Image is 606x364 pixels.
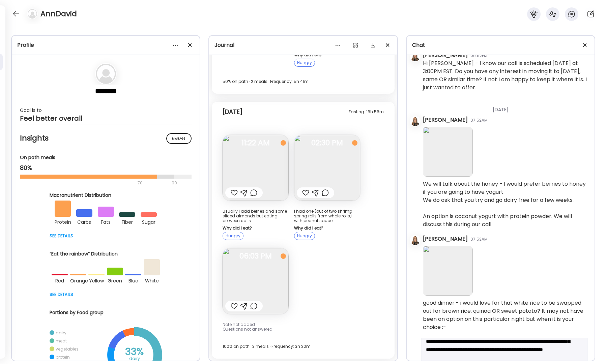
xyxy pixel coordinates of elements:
[56,354,70,360] div: protein
[294,59,315,67] div: Hungry
[410,236,420,245] img: avatars%2FC7qqOxmwlCb4p938VsoDHlkq1VT2
[88,275,105,285] div: yellow
[423,59,589,92] div: Hi [PERSON_NAME] - I know our call is scheduled [DATE] at 3:00PM EST. Do you have any interest in...
[144,275,160,285] div: white
[20,114,192,122] div: Feel better overall
[294,140,360,146] span: 02:30 PM
[223,322,255,327] span: Note not added
[412,41,589,49] div: Chat
[171,179,178,187] div: 90
[28,9,37,19] img: bg-avatar-default.svg
[20,106,192,114] div: Goal is to
[223,253,289,259] span: 06:03 PM
[423,180,589,229] div: We will talk about the honey - I would prefer berries to honey if you are going to have yogurt We...
[423,127,473,177] img: images%2FYGNMP06SgsXgTYXbmUlkWDMCb6A3%2FCchV7wfSpybHBHLpbEJ7%2FU2TsxfI4bDoXBxriSxld_240
[223,108,242,116] div: [DATE]
[56,330,66,336] div: dairy
[20,133,192,143] h2: Insights
[294,135,360,201] img: images%2FYGNMP06SgsXgTYXbmUlkWDMCb6A3%2F6ch9o8uxDSjdfv4Zo9Vb%2FrMSFujytJgRxpvn1bUYF_240
[125,275,141,285] div: blue
[423,98,589,116] div: [DATE]
[17,41,194,49] div: Profile
[223,209,289,223] div: usually i add berries and some sliced almonds but eating between calls
[55,217,71,226] div: protein
[20,154,192,161] div: On path meals
[52,275,68,285] div: red
[96,64,116,84] img: bg-avatar-default.svg
[56,338,67,344] div: meat
[470,53,487,59] div: 05:52PM
[423,51,468,59] div: [PERSON_NAME]
[118,355,151,363] div: dairy
[107,275,123,285] div: green
[98,217,114,226] div: fats
[223,135,289,201] img: images%2FYGNMP06SgsXgTYXbmUlkWDMCb6A3%2FCchV7wfSpybHBHLpbEJ7%2FU2TsxfI4bDoXBxriSxld_240
[223,248,289,314] img: images%2FYGNMP06SgsXgTYXbmUlkWDMCb6A3%2FIHKX3H4u4BJUQG2WgOC4%2FTtoFTOa1x6hoCGrGmOb7_240
[40,8,77,19] h4: AnnDavid
[223,78,383,86] div: 50% on path · 2 meals · Frequency: 5h 41m
[349,108,384,116] div: Fasting: 16h 56m
[423,246,473,296] img: images%2FYGNMP06SgsXgTYXbmUlkWDMCb6A3%2FIHKX3H4u4BJUQG2WgOC4%2FTtoFTOa1x6hoCGrGmOb7_240
[410,52,420,61] img: avatars%2FC7qqOxmwlCb4p938VsoDHlkq1VT2
[50,309,162,316] div: Portions by Food group
[294,209,360,223] div: i had one (out of two shrimp spring rolls from whole rolls) with peanut sauce
[56,346,79,352] div: vegetables
[294,53,360,57] div: Why did I eat?
[20,179,170,187] div: 70
[294,226,360,231] div: Why did I eat?
[166,133,192,144] div: Manage
[76,217,92,226] div: carbs
[470,117,488,123] div: 07:52AM
[50,250,162,257] div: “Eat the rainbow” Distribution
[223,232,243,240] div: Hungry
[119,217,135,226] div: fiber
[423,235,468,243] div: [PERSON_NAME]
[70,275,86,285] div: orange
[223,226,289,231] div: Why did I eat?
[214,41,392,49] div: Journal
[410,117,420,126] img: avatars%2FC7qqOxmwlCb4p938VsoDHlkq1VT2
[470,236,488,242] div: 07:53AM
[423,299,589,331] div: good dinner - i would love for that white rice to be swapped out for brown rice, quinoa OR sweet ...
[20,164,192,172] div: 80%
[141,217,157,226] div: sugar
[118,348,151,356] div: 33%
[223,140,289,146] span: 11:22 AM
[423,116,468,124] div: [PERSON_NAME]
[223,342,383,351] div: 100% on path · 3 meals · Frequency: 3h 20m
[50,192,162,199] div: Macronutrient Distribution
[223,326,272,332] span: Questions not answered
[294,232,315,240] div: Hungry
